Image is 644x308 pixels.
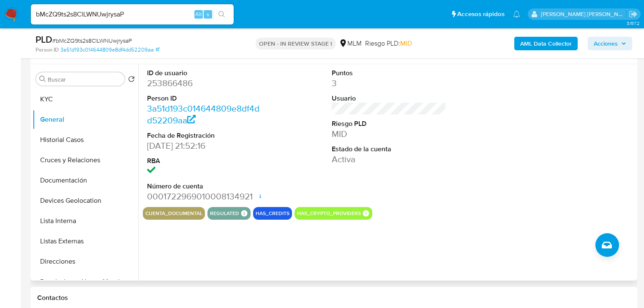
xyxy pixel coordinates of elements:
[147,77,262,89] dd: 253866486
[147,140,262,152] dd: [DATE] 21:52:16
[147,191,262,202] dd: 0001722969010008134921
[33,251,138,272] button: Direcciones
[195,10,202,18] span: Alt
[37,294,630,302] h1: Contactos
[147,156,262,166] dt: RBA
[48,76,121,83] input: Buscar
[147,131,262,140] dt: Fecha de Registración
[210,212,239,215] button: regulated
[35,46,59,54] b: Person ID
[33,130,138,150] button: Historial Casos
[332,68,446,78] dt: Puntos
[33,272,138,292] button: Restricciones Nuevo Mundo
[400,38,412,48] span: MID
[588,37,632,50] button: Acciones
[256,212,289,215] button: has_credits
[35,33,52,46] b: PLD
[31,9,234,20] input: Buscar usuario o caso...
[33,170,138,191] button: Documentación
[297,212,361,215] button: has_crypto_providers
[256,38,336,49] p: OPEN - IN REVIEW STAGE I
[128,76,135,85] button: Volver al orden por defecto
[147,182,262,191] dt: Número de cuenta
[339,39,362,48] div: MLM
[39,76,46,82] button: Buscar
[332,144,446,154] dt: Estado de la cuenta
[147,102,259,126] a: 3a51d193c014644809e8df4dd52209aa
[541,10,626,18] p: michelleangelica.rodriguez@mercadolibre.com.mx
[627,20,640,27] span: 3.157.2
[457,10,505,19] span: Accesos rápidos
[594,37,618,50] span: Acciones
[629,10,638,19] a: Salir
[332,94,446,103] dt: Usuario
[213,8,230,20] button: search-icon
[332,128,446,140] dd: MID
[332,153,446,165] dd: Activa
[332,119,446,128] dt: Riesgo PLD
[33,211,138,231] button: Lista Interna
[33,109,138,130] button: General
[332,77,446,89] dd: 3
[33,150,138,170] button: Cruces y Relaciones
[33,89,138,109] button: KYC
[33,231,138,251] button: Listas Externas
[60,46,159,54] a: 3a51d193c014644809e8df4dd52209aa
[147,68,262,78] dt: ID de usuario
[207,10,209,18] span: s
[514,37,578,50] button: AML Data Collector
[147,94,262,103] dt: Person ID
[365,39,412,48] span: Riesgo PLD:
[520,37,572,50] b: AML Data Collector
[513,11,520,18] a: Notificaciones
[145,212,202,215] button: cuenta_documental
[33,191,138,211] button: Devices Geolocation
[52,36,132,45] span: # bMcZQ9ts2s8ClLWNUwjrysaP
